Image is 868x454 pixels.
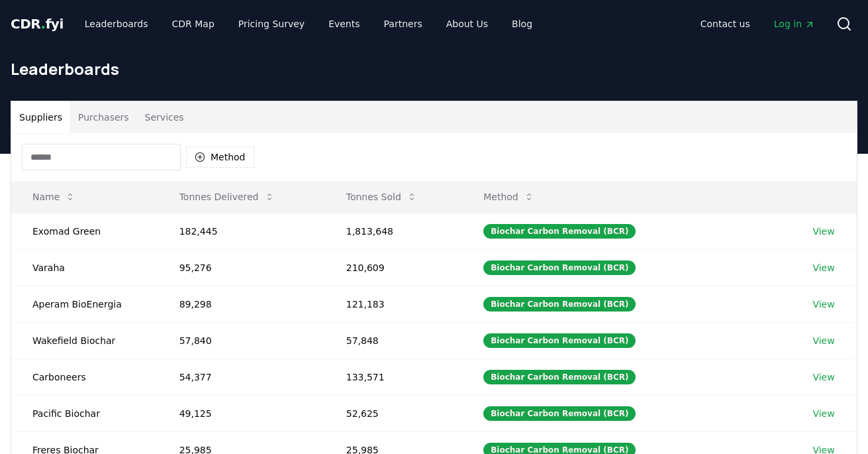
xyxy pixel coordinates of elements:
a: CDR Map [162,12,225,36]
a: About Us [436,12,499,36]
a: CDR.fyi [11,15,64,33]
div: Biochar Carbon Removal (BCR) [483,406,636,421]
td: 1,813,648 [325,213,462,249]
td: 57,840 [158,322,325,359]
div: Biochar Carbon Removal (BCR) [483,224,636,239]
a: View [812,261,834,274]
button: Suppliers [11,101,70,133]
button: Name [22,184,86,210]
td: Varaha [11,249,158,286]
td: 52,625 [325,395,462,431]
a: View [812,370,834,384]
h1: Leaderboards [11,58,857,80]
button: Tonnes Sold [336,184,428,210]
td: Aperam BioEnergia [11,286,158,322]
td: Wakefield Biochar [11,322,158,359]
td: 182,445 [158,213,325,249]
td: 57,848 [325,322,462,359]
a: Blog [501,12,543,36]
a: Events [318,12,370,36]
button: Tonnes Delivered [169,184,285,210]
td: 210,609 [325,249,462,286]
a: View [812,334,834,347]
button: Services [137,101,192,133]
div: Biochar Carbon Removal (BCR) [483,260,636,275]
div: Biochar Carbon Removal (BCR) [483,370,636,384]
div: Biochar Carbon Removal (BCR) [483,333,636,348]
td: 121,183 [325,286,462,322]
td: 54,377 [158,359,325,395]
td: 89,298 [158,286,325,322]
div: Biochar Carbon Removal (BCR) [483,297,636,312]
span: . [41,16,46,32]
a: View [812,225,834,238]
nav: Main [74,12,543,36]
span: CDR fyi [11,16,64,32]
td: 95,276 [158,249,325,286]
a: Pricing Survey [228,12,315,36]
td: Pacific Biochar [11,395,158,431]
a: Partners [373,12,433,36]
a: View [812,298,834,311]
td: 49,125 [158,395,325,431]
nav: Main [690,12,826,36]
button: Method [186,146,254,168]
a: View [812,407,834,420]
td: Carboneers [11,359,158,395]
button: Purchasers [70,101,137,133]
button: Method [473,184,545,210]
a: Leaderboards [74,12,159,36]
td: Exomad Green [11,213,158,249]
td: 133,571 [325,359,462,395]
a: Contact us [690,12,761,36]
span: Log in [774,17,815,30]
a: Log in [763,12,826,36]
